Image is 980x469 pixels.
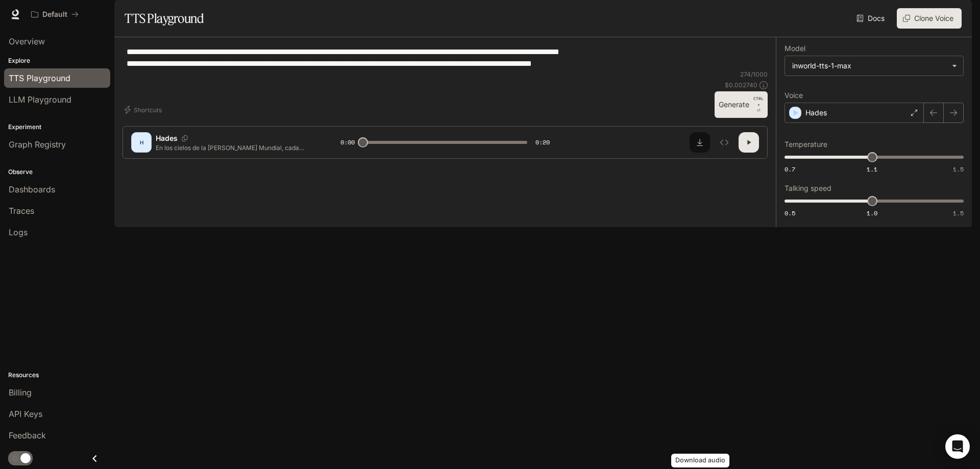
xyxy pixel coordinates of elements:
p: Model [785,45,805,52]
a: Docs [854,8,889,29]
span: 1.5 [953,165,964,174]
button: Inspect [714,132,734,153]
div: inworld-tts-1-max [785,56,963,76]
p: Hades [156,133,178,143]
button: Clone Voice [897,8,962,29]
p: Default [42,10,67,19]
p: Voice [785,92,803,99]
div: H [133,134,150,151]
span: 1.5 [953,209,964,217]
h1: TTS Playground [125,8,204,29]
p: ⏎ [753,95,764,114]
button: Shortcuts [122,102,166,118]
p: 274 / 1000 [740,70,768,79]
span: 0.5 [785,209,795,217]
p: CTRL + [753,95,764,108]
span: 0:20 [535,137,550,147]
div: Download audio [671,454,729,467]
div: inworld-tts-1-max [792,61,947,71]
span: 0:00 [340,137,355,147]
p: $ 0.002740 [725,81,757,89]
p: Temperature [785,141,827,148]
p: Talking speed [785,185,831,192]
button: Download audio [690,132,710,153]
div: Open Intercom Messenger [945,434,970,459]
p: En los cielos de la [PERSON_NAME] Mundial, cada nación apostaba por la innovación. Cazas cada vez... [156,143,316,152]
button: All workspaces [27,4,83,24]
button: GenerateCTRL +⏎ [715,91,768,118]
span: 0.7 [785,165,795,174]
p: Hades [805,108,827,118]
span: 1.0 [867,209,877,217]
button: Copy Voice ID [178,135,192,141]
span: 1.1 [867,165,877,174]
